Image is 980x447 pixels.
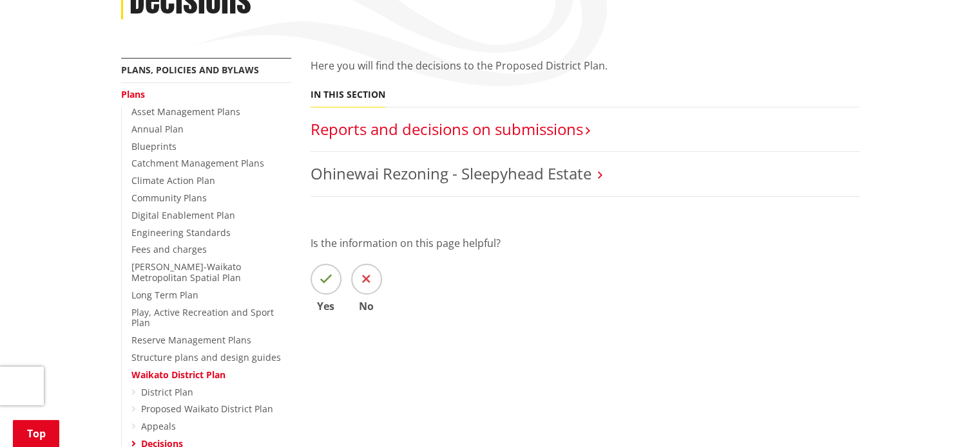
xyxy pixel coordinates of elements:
[351,301,382,311] span: No
[141,386,193,398] a: District Plan
[13,420,59,447] a: Top
[131,123,184,135] a: Annual Plan
[121,64,259,76] a: Plans, policies and bylaws
[131,369,226,381] a: Waikato District Plan
[131,105,240,118] a: Asset Management Plans
[141,403,273,415] a: Proposed Waikato District Plan
[921,393,967,439] iframe: Messenger Launcher
[131,226,231,239] a: Engineering Standards
[121,88,145,100] a: Plans
[131,140,177,152] a: Blueprints
[131,243,207,255] a: Fees and charges
[131,306,274,329] a: Play, Active Recreation and Sport Plan
[131,260,241,284] a: [PERSON_NAME]-Waikato Metropolitan Spatial Plan
[311,89,385,100] h5: In this section
[131,351,281,363] a: Structure plans and design guides
[131,157,264,169] a: Catchment Management Plans
[141,420,176,432] a: Appeals
[131,174,215,187] a: Climate Action Plan
[311,235,860,251] p: Is the information on this page helpful?
[311,118,583,140] a: Reports and decisions on submissions​
[131,334,251,346] a: Reserve Management Plans
[131,289,198,301] a: Long Term Plan
[311,58,860,89] div: Here you will find the decisions to the Proposed District Plan.
[131,192,207,204] a: Community Plans
[311,163,591,184] a: Ohinewai Rezoning - Sleepyhead Estate
[131,209,235,221] a: Digital Enablement Plan
[311,301,341,311] span: Yes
